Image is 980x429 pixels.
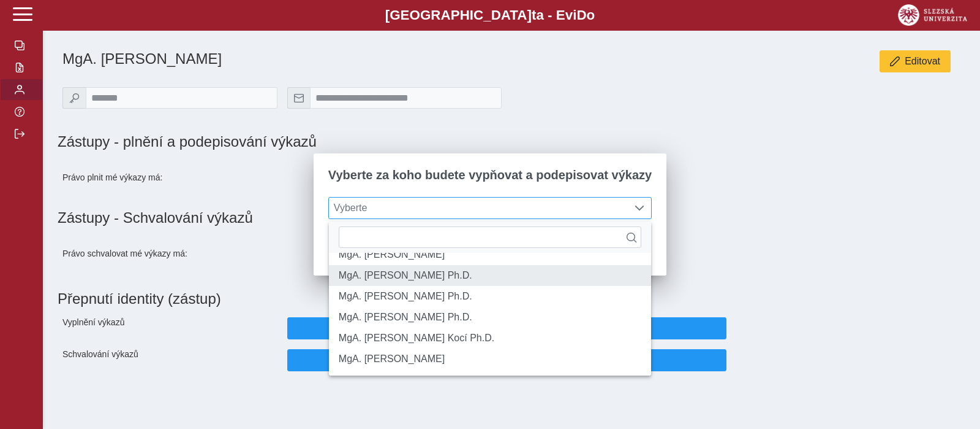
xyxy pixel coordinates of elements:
[298,323,716,334] span: Přepnout identitu
[58,285,956,312] h1: Přepnutí identity (zástup)
[880,50,951,72] button: Editovat
[905,56,940,67] span: Editovat
[329,328,651,349] li: MgA. Irena Pustina Kocí Ph.D.
[58,344,282,376] div: Schvalování výkazů
[37,7,943,23] b: [GEOGRAPHIC_DATA] a - Evi
[329,198,628,218] span: Vyberte
[576,7,586,23] span: D
[58,160,282,195] div: Právo plnit mé výkazy má:
[329,349,651,369] li: MgA. Jaroslav Zajíček
[58,209,965,226] h1: Zástupy - Schvalování výkazů
[532,7,536,23] span: t
[587,7,595,23] span: o
[329,307,651,328] li: MgA. Kristína Pupáková Ph.D.
[58,236,282,271] div: Právo schvalovat mé výkazy má:
[62,50,651,68] h1: MgA. [PERSON_NAME]
[287,317,726,339] button: Přepnout identitu
[329,286,651,307] li: MgA. Tomáš Polenský Ph.D.
[58,133,651,150] h1: Zástupy - plnění a podepisování výkazů
[898,4,967,26] img: logo_web_su.png
[329,244,651,265] li: MgA. Mikuláš Odehnal
[298,355,716,366] span: Přepnout identitu
[287,349,726,371] button: Přepnout identitu
[328,168,652,182] span: Vyberte za koho budete vypňovat a podepisovat výkazy
[58,312,282,344] div: Vyplnění výkazů
[329,369,651,390] li: doc. PhDr. Miroslav Zelinský CSc.
[329,265,651,286] li: MgA. Mgr. Jana Orlová Ph.D.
